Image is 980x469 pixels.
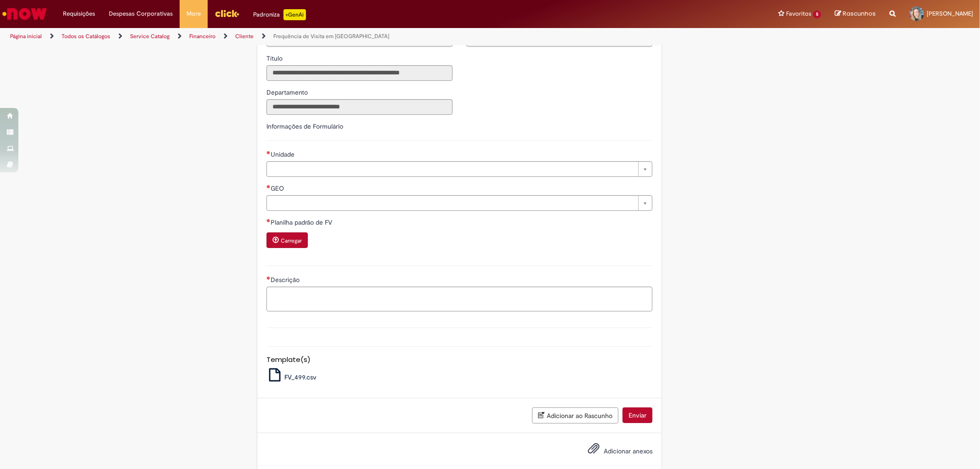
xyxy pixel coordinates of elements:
[266,65,453,81] input: Título
[271,276,301,284] span: Descrição
[266,151,271,154] span: Necessários
[10,33,42,40] a: Página inicial
[189,33,215,40] a: Financeiro
[266,161,652,177] a: Limpar campo Unidade
[283,9,306,20] p: +GenAi
[271,218,334,226] span: Planilha padrão de FV
[7,28,646,45] ul: Trilhas de página
[266,195,652,211] a: Limpar campo GEO
[835,10,876,18] a: Rascunhos
[604,447,652,455] span: Adicionar anexos
[253,9,306,20] div: Padroniza
[215,6,239,20] img: click_logo_yellow_360x200.png
[266,276,271,280] span: Necessários
[1,5,48,23] img: ServiceNow
[273,33,389,40] a: Frequência de Visita em [GEOGRAPHIC_DATA]
[63,9,95,18] span: Requisições
[813,11,821,18] span: 5
[266,99,453,115] input: Departamento
[927,10,973,17] span: [PERSON_NAME]
[281,237,302,244] small: Carregar
[266,88,310,96] span: Somente leitura - Departamento
[623,407,652,423] button: Enviar
[266,54,284,62] span: Somente leitura - Título
[271,184,286,192] span: Necessários - GEO
[187,9,201,18] span: More
[62,33,110,40] a: Todos os Catálogos
[585,440,602,461] button: Adicionar anexos
[266,232,308,248] button: Carregar anexo de Planilha padrão de FV Required
[532,407,618,424] button: Adicionar ao Rascunho
[266,88,310,97] label: Somente leitura - Departamento
[284,373,317,381] span: FV_499.csv
[843,9,876,18] span: Rascunhos
[266,185,271,188] span: Necessários
[109,9,173,18] span: Despesas Corporativas
[266,219,271,222] span: Necessários
[266,122,343,130] label: Informações de Formulário
[235,33,254,40] a: Cliente
[266,356,652,364] h5: Template(s)
[786,9,811,18] span: Favoritos
[266,373,317,381] a: FV_499.csv
[266,287,652,311] textarea: Descrição
[130,33,170,40] a: Service Catalog
[266,54,284,63] label: Somente leitura - Título
[271,150,296,158] span: Necessários - Unidade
